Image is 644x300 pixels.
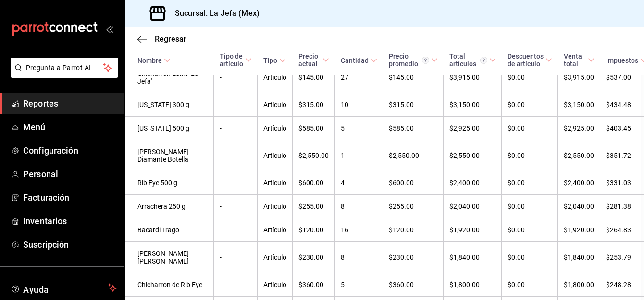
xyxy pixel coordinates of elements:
td: $3,150.00 [444,93,502,117]
td: Arrachera 250 g [122,195,214,218]
td: $2,550.00 [383,140,444,171]
td: Artículo [258,62,293,93]
div: Tipo de artículo [220,52,243,68]
td: [US_STATE] 500 g [122,117,214,140]
td: $585.00 [293,117,335,140]
td: $360.00 [383,273,444,297]
td: $0.00 [502,140,558,171]
button: open_drawer_menu [106,25,113,33]
td: $1,920.00 [444,218,502,242]
span: Suscripción [23,238,117,251]
td: $1,800.00 [558,273,600,297]
span: Inventarios [23,215,117,228]
td: 16 [335,218,383,242]
td: [US_STATE] 300 g [122,93,214,117]
svg: El total artículos considera cambios de precios en los artículos así como costos adicionales por ... [480,57,487,64]
td: $600.00 [383,171,444,195]
td: Artículo [258,242,293,273]
td: - [214,273,258,297]
td: 1 [335,140,383,171]
td: - [214,140,258,171]
td: [PERSON_NAME] Diamante Botella [122,140,214,171]
td: $2,040.00 [558,195,600,218]
td: $0.00 [502,218,558,242]
td: Artículo [258,93,293,117]
td: $3,150.00 [558,93,600,117]
td: $3,915.00 [444,62,502,93]
span: Precio actual [298,52,329,68]
svg: Precio promedio = Total artículos / cantidad [422,57,429,64]
td: $1,840.00 [558,242,600,273]
td: Chicharron de Rib Eye [122,273,214,297]
span: Personal [23,168,117,180]
td: $145.00 [383,62,444,93]
td: $230.00 [383,242,444,273]
td: 5 [335,273,383,297]
td: Artículo [258,273,293,297]
button: Regresar [137,35,186,44]
td: $2,550.00 [558,140,600,171]
div: Impuestos [606,57,638,64]
div: Precio actual [298,52,321,68]
td: $0.00 [502,273,558,297]
span: Nombre [137,57,171,64]
td: - [214,242,258,273]
td: 27 [335,62,383,93]
td: - [214,171,258,195]
td: Artículo [258,218,293,242]
td: - [214,93,258,117]
td: $0.00 [502,117,558,140]
span: Total artículos [449,52,496,68]
span: Configuración [23,144,117,157]
div: Total artículos [449,52,487,68]
td: $315.00 [383,93,444,117]
td: 4 [335,171,383,195]
div: Descuentos de artículo [508,52,544,68]
div: Precio promedio [389,52,429,68]
span: Facturación [23,191,117,204]
td: - [214,117,258,140]
td: [PERSON_NAME] [PERSON_NAME] [122,242,214,273]
td: 5 [335,117,383,140]
span: Menú [23,120,117,133]
td: $2,400.00 [444,171,502,195]
td: $585.00 [383,117,444,140]
td: 10 [335,93,383,117]
td: $600.00 [293,171,335,195]
td: $2,550.00 [293,140,335,171]
span: Reportes [23,97,117,110]
td: $1,840.00 [444,242,502,273]
td: 8 [335,242,383,273]
td: Artículo [258,195,293,218]
span: Regresar [155,35,186,44]
td: $0.00 [502,195,558,218]
div: Tipo [263,57,277,64]
td: $2,040.00 [444,195,502,218]
td: $255.00 [383,195,444,218]
td: $230.00 [293,242,335,273]
td: $2,925.00 [558,117,600,140]
td: $1,800.00 [444,273,502,297]
td: $255.00 [293,195,335,218]
td: $0.00 [502,62,558,93]
span: Descuentos de artículo [508,52,552,68]
td: $120.00 [293,218,335,242]
td: $1,920.00 [558,218,600,242]
td: $0.00 [502,242,558,273]
td: $2,400.00 [558,171,600,195]
span: Tipo de artículo [220,52,252,68]
button: Pregunta a Parrot AI [11,58,118,78]
td: - [214,195,258,218]
td: Chicharrón Estilo 'La Jefa' [122,62,214,93]
td: Rib Eye 500 g [122,171,214,195]
td: $2,925.00 [444,117,502,140]
span: Venta total [564,52,594,68]
td: $2,550.00 [444,140,502,171]
td: $0.00 [502,171,558,195]
td: - [214,218,258,242]
div: Venta total [564,52,586,68]
td: - [214,62,258,93]
td: $120.00 [383,218,444,242]
span: Precio promedio [389,52,438,68]
td: $315.00 [293,93,335,117]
